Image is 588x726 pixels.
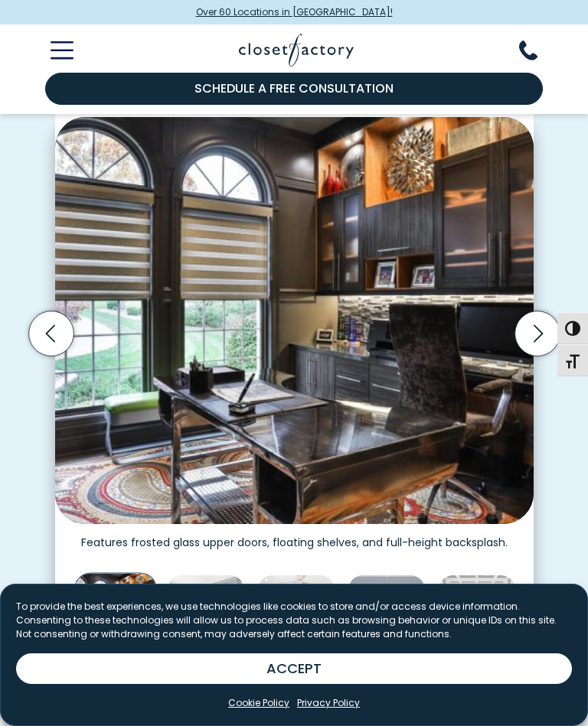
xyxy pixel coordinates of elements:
p: To provide the best experiences, we use technologies like cookies to store and/or access device i... [16,600,572,641]
a: Cookie Policy [228,696,289,710]
img: Modern home office with floral accent wallpaper, matte charcoal built-ins, and a light oak desk f... [167,575,245,653]
button: Toggle Font size [557,344,588,376]
button: Previous slide [24,306,79,361]
span: Over 60 Locations in [GEOGRAPHIC_DATA]! [196,5,393,19]
img: Office wall unit with lower drawers and upper open shelving with black backing. [438,575,516,653]
button: Phone Number [519,41,556,60]
button: Toggle High Contrast [557,312,588,344]
button: ACCEPT [16,653,572,684]
img: Built-in blue cabinetry with mesh-front doors and open shelving displays accessories like labeled... [257,575,335,653]
img: Sophisticated home office with dark wood cabinetry, metallic backsplash, under-cabinet lighting, ... [55,117,534,525]
a: Schedule a Free Consultation [45,73,543,105]
a: Privacy Policy [297,696,360,710]
img: Custom home office with blue built-ins, glass-front cabinets, adjustable shelving, custom drawer ... [348,575,426,653]
button: Next slide [510,306,565,361]
button: Toggle Mobile Menu [32,41,73,60]
figcaption: Features frosted glass upper doors, floating shelves, and full-height backsplash. [55,524,534,550]
img: Sophisticated home office with dark wood cabinetry, metallic backsplash, under-cabinet lighting, ... [74,572,156,654]
img: Closet Factory Logo [239,34,354,67]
